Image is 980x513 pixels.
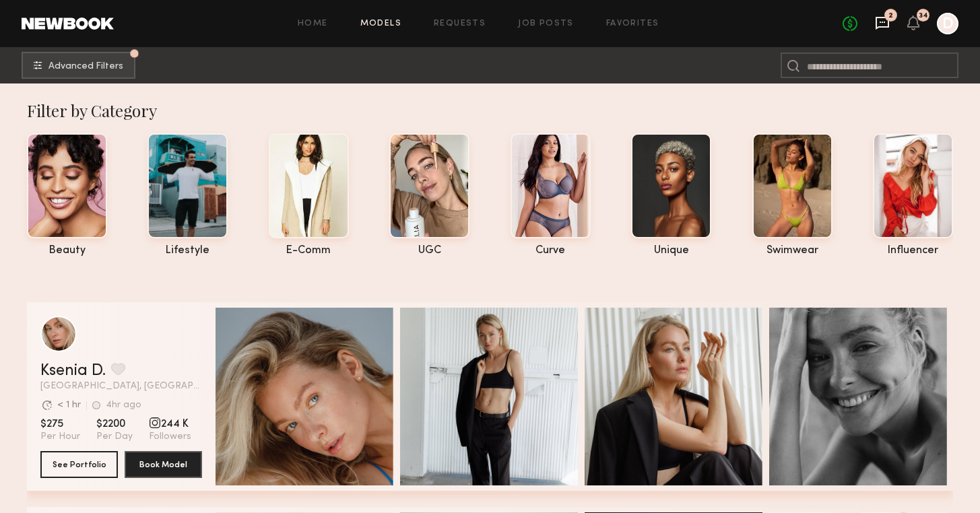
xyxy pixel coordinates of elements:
[937,13,958,34] a: D
[149,431,191,443] span: Followers
[752,245,832,256] div: swimwear
[631,245,711,256] div: unique
[40,382,202,391] span: [GEOGRAPHIC_DATA], [GEOGRAPHIC_DATA]
[888,12,893,20] div: 2
[40,431,80,443] span: Per Hour
[48,62,123,71] span: Advanced Filters
[106,401,141,410] div: 4hr ago
[40,451,118,478] button: See Portfolio
[40,363,106,379] a: Ksenia D.
[511,245,591,256] div: curve
[96,417,133,431] span: $2200
[27,100,953,121] div: Filter by Category
[389,245,469,256] div: UGC
[96,431,133,443] span: Per Day
[360,20,401,28] a: Models
[873,245,953,256] div: influencer
[57,401,81,410] div: < 1 hr
[22,52,135,79] button: Advanced Filters
[269,245,349,256] div: e-comm
[40,417,80,431] span: $275
[518,20,574,28] a: Job Posts
[148,245,228,256] div: lifestyle
[298,20,328,28] a: Home
[125,451,202,478] button: Book Model
[875,15,890,32] a: 2
[606,20,659,28] a: Favorites
[27,245,107,256] div: beauty
[434,20,486,28] a: Requests
[149,417,191,431] span: 244 K
[919,12,928,20] div: 34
